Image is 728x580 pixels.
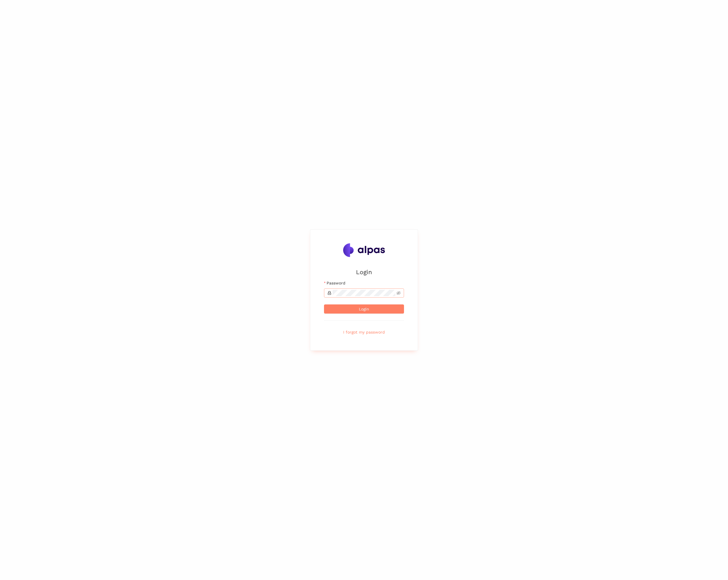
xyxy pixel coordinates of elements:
span: Login [359,306,369,312]
h2: Login [324,267,404,277]
img: Alpas.ai Logo [343,243,385,257]
input: Password [333,290,395,296]
button: I forgot my password [324,328,404,337]
label: Password [324,280,345,286]
span: eye-invisible [397,291,401,295]
span: I forgot my password [343,329,385,335]
button: Login [324,304,404,314]
span: lock [327,291,331,295]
